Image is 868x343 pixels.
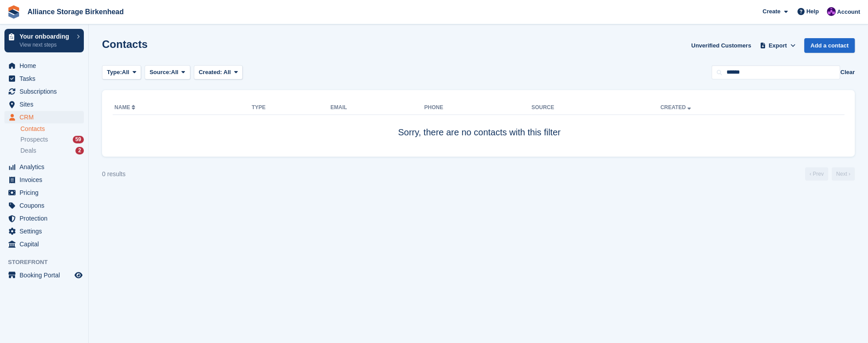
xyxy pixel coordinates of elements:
th: Phone [424,101,531,115]
button: Source: All [145,65,190,80]
th: Source [531,101,660,115]
img: Romilly Norton [827,7,836,16]
a: menu [4,225,84,237]
a: Your onboarding View next steps [4,29,84,52]
span: Create [762,7,780,16]
span: Invoices [20,173,73,186]
a: menu [4,173,84,186]
span: Sites [20,98,73,110]
span: Prospects [20,135,48,144]
a: Unverified Customers [687,38,754,53]
a: menu [4,85,84,98]
th: Email [330,101,424,115]
span: Subscriptions [20,85,73,98]
span: Storefront [8,258,88,267]
a: menu [4,59,84,72]
button: Created: All [194,65,243,80]
div: 2 [75,147,84,154]
span: All [224,69,231,75]
a: menu [4,161,84,173]
span: Pricing [20,186,73,199]
span: Home [20,59,73,72]
a: Created [660,104,693,110]
a: menu [4,212,84,225]
th: Type [251,101,330,115]
a: menu [4,72,84,85]
button: Clear [840,68,855,77]
a: menu [4,269,84,281]
a: Name [114,104,137,110]
div: 0 results [102,170,126,179]
span: Source: [149,68,171,77]
span: Tasks [20,72,73,85]
p: Your onboarding [20,33,72,39]
span: CRM [20,111,73,123]
a: menu [4,186,84,199]
span: Deals [20,146,36,155]
span: Coupons [20,199,73,212]
span: Analytics [20,161,73,173]
span: Capital [20,238,73,250]
a: Next [832,167,855,181]
nav: Page [803,167,856,181]
a: Prospects 59 [20,135,84,144]
a: Preview store [73,270,84,280]
a: menu [4,199,84,212]
a: Alliance Storage Birkenhead [24,4,127,19]
span: Account [837,8,860,16]
a: menu [4,238,84,250]
a: Previous [805,167,828,181]
button: Export [758,38,797,53]
span: Protection [20,212,73,225]
a: menu [4,98,84,110]
h1: Contacts [102,38,148,50]
span: Help [806,7,819,16]
span: Sorry, there are no contacts with this filter [398,127,560,137]
span: Created: [199,69,222,75]
a: menu [4,111,84,123]
a: Deals 2 [20,146,84,155]
span: Settings [20,225,73,237]
a: Contacts [20,125,84,133]
span: Booking Portal [20,269,73,281]
p: View next steps [20,41,72,49]
div: 59 [73,136,84,143]
span: All [171,68,179,77]
span: Export [769,41,787,50]
span: All [122,68,130,77]
img: stora-icon-8386f47178a22dfd0bd8f6a31ec36ba5ce8667c1dd55bd0f319d3a0aa187defe.svg [7,5,20,19]
a: Add a contact [804,38,855,53]
button: Type: All [102,65,141,80]
span: Type: [107,68,122,77]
